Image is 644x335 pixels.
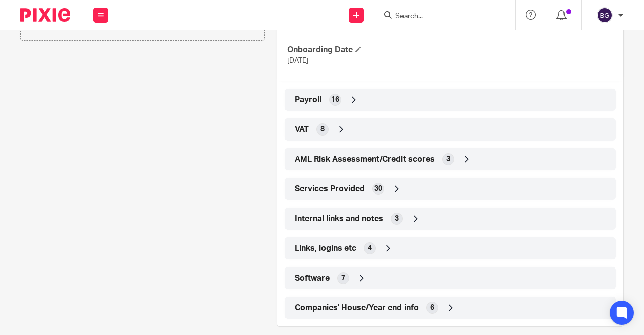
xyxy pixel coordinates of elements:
span: 30 [374,184,382,194]
span: 8 [320,124,325,135]
span: 4 [368,243,372,253]
span: Software [295,273,330,284]
img: Pixie [20,8,70,22]
span: AML Risk Assessment/Credit scores [295,154,435,165]
span: 6 [430,303,434,313]
span: Internal links and notes [295,214,383,224]
img: svg%3E [597,7,613,23]
h4: Onboarding Date [287,45,450,55]
span: 3 [395,214,399,224]
span: 16 [331,95,339,105]
span: [DATE] [287,57,308,64]
span: 7 [341,273,345,283]
span: VAT [295,124,309,135]
span: Links, logins etc [295,243,356,254]
span: 3 [446,154,450,164]
span: Payroll [295,95,321,105]
span: Companies' House/Year end info [295,303,419,313]
input: Search [394,12,485,21]
span: Services Provided [295,184,365,194]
